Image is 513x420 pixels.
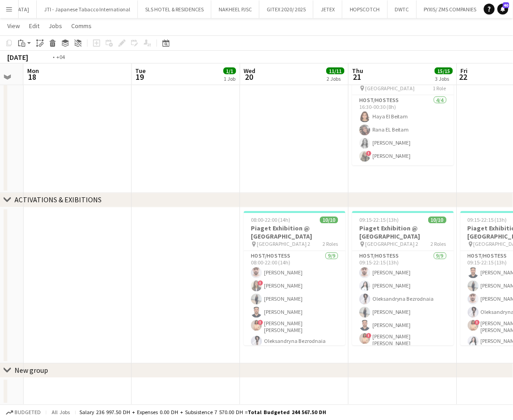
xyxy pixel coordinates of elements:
button: JTI - Japanese Tabacco International [37,0,138,18]
a: 40 [498,4,508,15]
div: +04 [56,54,65,60]
span: 40 [503,2,509,8]
span: All jobs [50,409,72,416]
span: View [7,22,20,30]
span: Jobs [49,22,62,30]
span: Comms [71,22,92,30]
button: Budgeted [5,408,42,418]
span: Total Budgeted 244 567.50 DH [248,409,326,416]
button: PYXIS/ ZMS COMPANIES [417,0,484,18]
div: ACTIVATIONS & EXIBITIONS [15,195,102,205]
button: DWTC [388,0,417,18]
span: Budgeted [15,410,41,416]
button: HOPSCOTCH [342,0,388,18]
a: View [4,20,24,32]
a: Edit [25,20,43,32]
div: [DATE] [7,53,28,62]
div: Salary 236 997.50 DH + Expenses 0.00 DH + Subsistence 7 570.00 DH = [79,409,326,416]
button: NAKHEEL PJSC [211,0,259,18]
div: New group [15,366,48,375]
button: SLS HOTEL & RESIDENCES [138,0,211,18]
a: Jobs [45,20,66,32]
span: Edit [29,22,39,30]
button: JETEX [313,0,342,18]
a: Comms [68,20,95,32]
button: GITEX 2020/ 2025 [259,0,313,18]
